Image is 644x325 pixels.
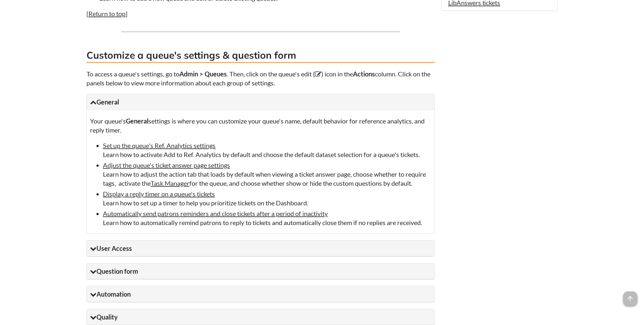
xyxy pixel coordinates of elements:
[623,292,638,300] a: arrow_upward
[103,141,431,159] li: Learn how to activate Add to Ref. Analytics by default and choose the default dataset selection f...
[179,70,227,78] strong: Admin > Queues
[103,161,230,169] a: Adjust the queue's ticket answer page settings
[151,179,189,187] a: Task Manager
[86,9,435,18] p: [ ]
[103,190,215,198] a: Display a reply timer on a queue's tickets
[623,291,638,306] span: arrow_upward
[103,142,216,149] a: Set up the queue's Ref. Analytics settings
[87,241,435,256] summary: User Access
[353,70,375,78] strong: Actions
[103,210,328,217] a: Automatically send patrons reminders and close tickets after a period of inactivity
[126,117,148,125] strong: General
[103,161,431,188] li: Learn how to adjust the action tab that loads by default when viewing a ticket answer page, choos...
[103,189,431,207] li: Learn how to set up a timer to help you prioritize tickets on the Dashboard.
[86,48,435,63] h3: Customize a queue's settings & question form
[86,69,435,87] p: To access a queue's settings, go to . Then, click on the queue's edit ( ) icon in the column. Cli...
[87,286,435,302] summary: Automation
[87,263,435,279] summary: Question form
[90,116,431,134] p: Your queue's settings is where you can customize your queue's name, default behavior for referenc...
[103,209,431,227] li: Learn how to automatically remind patrons to reply to tickets and automatically close them if no ...
[87,309,435,325] summary: Quality
[88,10,126,17] a: Return to top
[87,94,435,110] summary: General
